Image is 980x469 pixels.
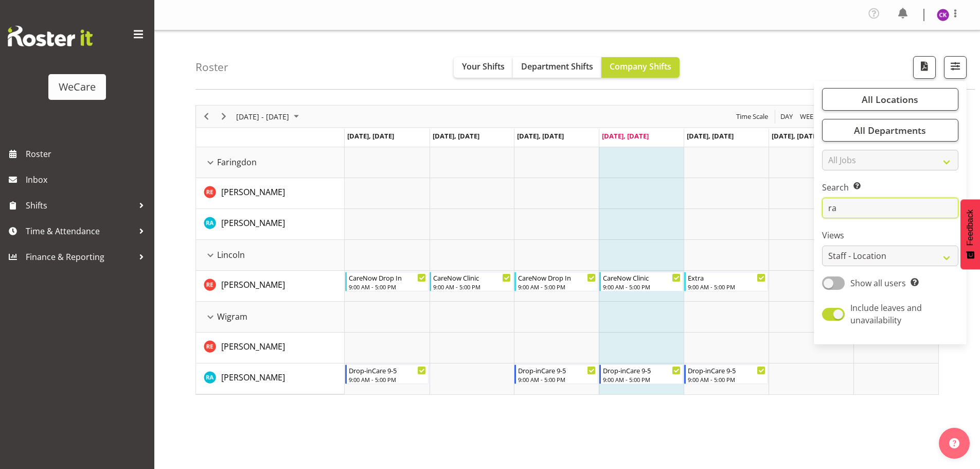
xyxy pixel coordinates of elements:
span: [PERSON_NAME] [221,217,285,229]
button: August 25 - 31, 2025 [235,110,304,123]
span: [PERSON_NAME] [221,341,285,352]
span: Company Shifts [610,61,671,72]
div: 9:00 AM - 5:00 PM [349,283,426,291]
span: [DATE] - [DATE] [235,110,290,123]
span: Your Shifts [462,61,505,72]
div: Drop-inCare 9-5 [518,365,596,375]
button: Next [217,110,231,123]
span: [PERSON_NAME] [221,186,285,198]
button: Filter Shifts [944,56,967,79]
td: Lincoln resource [196,240,345,271]
button: Timeline Day [779,110,795,123]
table: Timeline Week of August 28, 2025 [345,147,938,394]
div: 9:00 AM - 5:00 PM [688,283,765,291]
span: [DATE], [DATE] [347,131,394,141]
button: Department Shifts [513,57,601,78]
img: chloe-kim10479.jpg [937,9,949,21]
label: Search [822,181,958,194]
div: 9:00 AM - 5:00 PM [603,283,681,291]
a: [PERSON_NAME] [221,340,285,353]
input: Search [822,198,958,218]
span: Faringdon [217,156,257,168]
a: [PERSON_NAME] [221,371,285,384]
button: Your Shifts [454,57,513,78]
td: Rachel Els resource [196,333,345,363]
div: CareNow Clinic [603,272,681,283]
td: Wigram resource [196,302,345,333]
span: Wigram [217,310,247,323]
div: Rachna Anderson"s event - Drop-inCare 9-5 Begin From Wednesday, August 27, 2025 at 9:00:00 AM GMT... [514,364,598,384]
div: Rachna Anderson"s event - Drop-inCare 9-5 Begin From Friday, August 29, 2025 at 9:00:00 AM GMT+12... [684,364,768,384]
span: All Departments [854,124,926,136]
div: CareNow Drop In [349,272,426,283]
span: [DATE], [DATE] [772,131,818,141]
span: Time Scale [735,110,769,123]
td: Rachel Els resource [196,178,345,209]
a: [PERSON_NAME] [221,217,285,229]
span: All Locations [862,93,918,106]
div: Drop-inCare 9-5 [688,365,765,375]
span: Week [799,110,818,123]
div: WeCare [59,79,96,95]
img: help-xxl-2.png [949,438,959,448]
div: 9:00 AM - 5:00 PM [518,375,596,384]
span: [DATE], [DATE] [517,131,564,141]
a: [PERSON_NAME] [221,186,285,198]
span: Feedback [966,210,975,246]
span: Shifts [26,198,134,213]
div: CareNow Drop In [518,272,596,283]
button: Download a PDF of the roster according to the set date range. [913,56,936,79]
span: [PERSON_NAME] [221,372,285,383]
span: [PERSON_NAME] [221,279,285,290]
label: Views [822,229,958,241]
div: Rachel Els"s event - CareNow Clinic Begin From Tuesday, August 26, 2025 at 9:00:00 AM GMT+12:00 E... [430,272,513,291]
div: 9:00 AM - 5:00 PM [518,283,596,291]
button: Company Shifts [601,57,680,78]
h4: Roster [195,61,228,73]
div: CareNow Clinic [433,272,511,283]
div: Rachel Els"s event - Extra Begin From Friday, August 29, 2025 at 9:00:00 AM GMT+12:00 Ends At Fri... [684,272,768,291]
td: Faringdon resource [196,147,345,178]
div: 9:00 AM - 5:00 PM [688,375,765,384]
img: Rosterit website logo [8,26,93,46]
span: [DATE], [DATE] [687,131,734,141]
div: Rachel Els"s event - CareNow Clinic Begin From Thursday, August 28, 2025 at 9:00:00 AM GMT+12:00 ... [599,272,683,291]
span: Include leaves and unavailability [850,302,922,326]
div: 9:00 AM - 5:00 PM [349,375,426,384]
td: Rachna Anderson resource [196,363,345,394]
span: Lincoln [217,249,245,261]
td: Rachna Anderson resource [196,209,345,240]
button: All Locations [822,88,958,111]
span: Day [779,110,794,123]
div: Drop-inCare 9-5 [603,365,681,375]
div: 9:00 AM - 5:00 PM [603,375,681,384]
div: Previous [198,106,215,127]
button: Previous [200,110,213,123]
div: Extra [688,272,765,283]
span: [DATE], [DATE] [602,131,649,141]
span: Time & Attendance [26,223,134,239]
span: Show all users [850,277,906,289]
div: Timeline Week of August 28, 2025 [195,105,939,395]
a: [PERSON_NAME] [221,279,285,291]
span: Inbox [26,172,149,187]
div: Rachna Anderson"s event - Drop-inCare 9-5 Begin From Thursday, August 28, 2025 at 9:00:00 AM GMT+... [599,364,683,384]
button: Time Scale [735,110,770,123]
div: Rachel Els"s event - CareNow Drop In Begin From Monday, August 25, 2025 at 9:00:00 AM GMT+12:00 E... [345,272,429,291]
span: Department Shifts [521,61,593,72]
button: Timeline Week [798,110,819,123]
div: Next [215,106,233,127]
span: Finance & Reporting [26,249,134,265]
button: All Departments [822,119,958,142]
button: Feedback - Show survey [960,199,980,269]
div: 9:00 AM - 5:00 PM [433,283,511,291]
span: [DATE], [DATE] [433,131,479,141]
td: Rachel Els resource [196,271,345,302]
div: Drop-inCare 9-5 [349,365,426,375]
div: Rachna Anderson"s event - Drop-inCare 9-5 Begin From Monday, August 25, 2025 at 9:00:00 AM GMT+12... [345,364,429,384]
div: Rachel Els"s event - CareNow Drop In Begin From Wednesday, August 27, 2025 at 9:00:00 AM GMT+12:0... [514,272,598,291]
span: Roster [26,146,149,162]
